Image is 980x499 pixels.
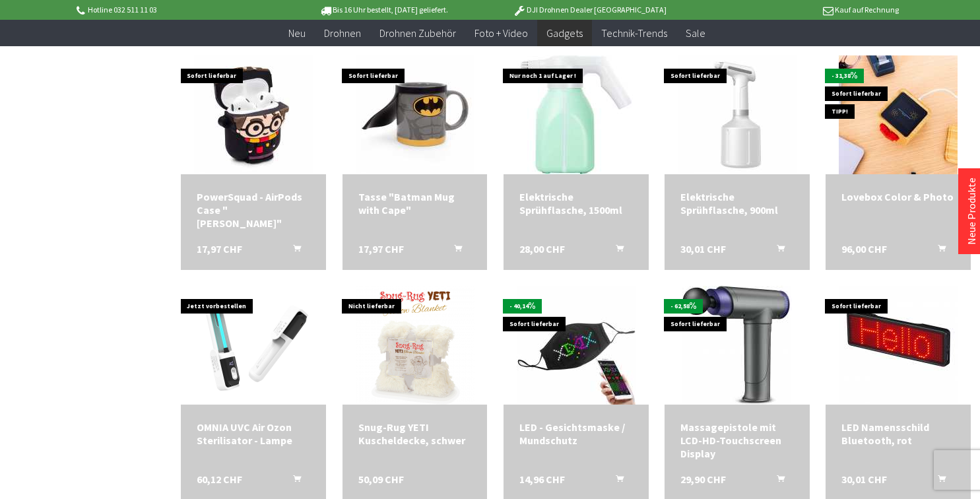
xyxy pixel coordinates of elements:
span: Sale [686,26,705,40]
div: PowerSquad - AirPods Case "[PERSON_NAME]" [197,190,310,230]
span: Gadgets [546,26,583,40]
div: Snug-Rug YETI Kuscheldecke, schwer [358,420,472,447]
button: In den Warenkorb [761,242,793,259]
span: 28,00 CHF [519,242,565,255]
span: Foto + Video [474,26,528,40]
p: Bis 16 Uhr bestellt, [DATE] geliefert. [280,2,486,18]
a: Lovebox Color & Photo 96,00 CHF In den Warenkorb [841,190,955,203]
a: Sale [676,20,715,47]
a: Snug-Rug YETI Kuscheldecke, schwer 50,09 CHF [358,420,472,447]
span: Technik-Trends [601,26,667,40]
img: PowerSquad - AirPods Case "Harry Potter" [194,55,313,174]
a: Neu [279,20,315,47]
p: Kauf auf Rechnung [693,2,899,18]
p: Hotline 032 511 11 03 [75,2,280,18]
button: In den Warenkorb [277,473,309,490]
a: Drohnen [315,20,370,47]
a: LED Namensschild Bluetooth, rot 30,01 CHF In den Warenkorb [841,420,955,447]
div: OMNIA UVC Air Ozon Sterilisator - Lampe [197,420,310,447]
a: Tasse "Batman Mug with Cape" 17,97 CHF In den Warenkorb [358,190,472,216]
span: 17,97 CHF [197,242,242,255]
span: 50,09 CHF [358,473,404,486]
div: Lovebox Color & Photo [841,190,955,203]
a: Massagepistole mit LCD-HD-Touchscreen Display 29,90 CHF In den Warenkorb [680,420,794,460]
button: In den Warenkorb [600,242,632,259]
a: Neue Produkte [965,178,978,245]
a: OMNIA UVC Air Ozon Sterilisator - Lampe 60,12 CHF In den Warenkorb [197,420,310,447]
button: In den Warenkorb [761,473,793,490]
a: Elektrische Sprühflasche, 1500ml 28,00 CHF In den Warenkorb [519,190,633,216]
a: Elektrische Sprühflasche, 900ml 30,01 CHF In den Warenkorb [680,190,794,216]
button: In den Warenkorb [922,242,954,259]
a: Technik-Trends [592,20,676,47]
span: Neu [288,26,306,40]
div: LED Namensschild Bluetooth, rot [841,420,955,447]
img: LED Namensschild Bluetooth, rot [839,286,958,405]
a: LED - Gesichtsmaske / Mundschutz 14,96 CHF In den Warenkorb [519,420,633,447]
span: Drohnen Zubehör [379,26,456,40]
a: PowerSquad - AirPods Case "[PERSON_NAME]" 17,97 CHF In den Warenkorb [197,190,310,230]
img: OMNIA UVC Air Ozon Sterilisator - Lampe [194,286,313,405]
img: LED - Gesichtsmaske / Mundschutz [517,286,636,405]
span: 29,90 CHF [680,473,726,486]
span: Drohnen [324,26,361,40]
img: Tasse "Batman Mug with Cape" [356,55,474,174]
img: Elektrische Sprühflasche, 1500ml [517,55,636,174]
img: Elektrische Sprühflasche, 900ml [678,55,797,174]
div: Elektrische Sprühflasche, 1500ml [519,190,633,216]
span: 60,12 CHF [197,473,242,486]
span: 17,97 CHF [358,242,404,255]
p: DJI Drohnen Dealer [GEOGRAPHIC_DATA] [486,2,692,18]
img: Massagepistole mit LCD-HD-Touchscreen Display [682,286,791,405]
div: Tasse "Batman Mug with Cape" [358,190,472,216]
div: Massagepistole mit LCD-HD-Touchscreen Display [680,420,794,460]
span: 30,01 CHF [680,242,726,255]
span: 96,00 CHF [841,242,887,255]
button: In den Warenkorb [438,242,470,259]
button: In den Warenkorb [922,473,954,490]
a: Drohnen Zubehör [370,20,465,47]
span: 14,96 CHF [519,473,565,486]
span: 30,01 CHF [841,473,887,486]
img: Lovebox Color & Photo [839,55,958,174]
div: LED - Gesichtsmaske / Mundschutz [519,420,633,447]
button: In den Warenkorb [600,473,632,490]
button: In den Warenkorb [277,242,309,259]
a: Foto + Video [465,20,537,47]
img: Snug-Rug YETI Kuscheldecke, schwer [356,286,474,405]
a: Gadgets [537,20,592,47]
div: Elektrische Sprühflasche, 900ml [680,190,794,216]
